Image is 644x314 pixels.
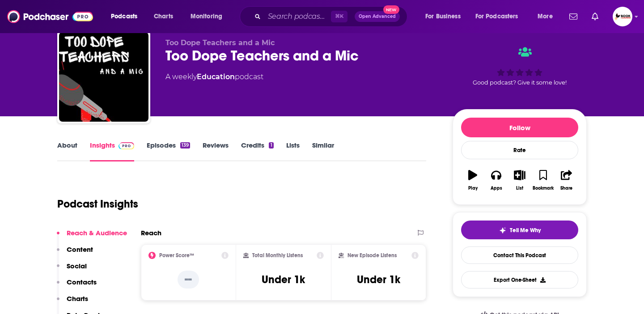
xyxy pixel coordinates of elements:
[67,262,87,270] p: Social
[484,164,508,196] button: Apps
[613,7,632,26] span: Logged in as BookLaunchers
[90,141,134,161] a: InsightsPodchaser Pro
[165,72,263,82] div: A weekly podcast
[533,186,554,191] div: Bookmark
[105,9,149,24] button: open menu
[67,278,97,286] p: Contacts
[148,9,178,24] a: Charts
[347,252,397,259] h2: New Episode Listens
[241,141,273,161] a: Credits1
[461,246,578,264] a: Contact This Podcast
[57,197,138,211] h1: Podcast Insights
[111,10,137,23] span: Podcasts
[154,10,173,23] span: Charts
[613,7,632,26] button: Show profile menu
[57,141,77,161] a: About
[359,14,396,19] span: Open Advanced
[312,141,334,161] a: Similar
[425,10,461,23] span: For Business
[383,5,399,14] span: New
[566,9,581,24] a: Show notifications dropdown
[461,221,578,239] button: tell me why sparkleTell Me Why
[491,186,502,191] div: Apps
[470,9,531,24] button: open menu
[262,273,305,286] h3: Under 1k
[203,141,229,161] a: Reviews
[531,9,564,24] button: open menu
[588,9,602,24] a: Show notifications dropdown
[453,38,587,94] div: Good podcast? Give it some love!
[461,271,578,289] button: Export One-Sheet
[180,142,190,149] div: 139
[461,141,578,159] div: Rate
[461,164,484,196] button: Play
[357,273,400,286] h3: Under 1k
[331,11,347,22] span: ⌘ K
[67,294,88,303] p: Charts
[461,118,578,137] button: Follow
[475,10,518,23] span: For Podcasters
[191,10,222,23] span: Monitoring
[57,245,93,262] button: Content
[560,186,572,191] div: Share
[286,141,300,161] a: Lists
[67,229,127,237] p: Reach & Audience
[516,186,523,191] div: List
[57,294,88,311] button: Charts
[538,10,553,23] span: More
[57,278,97,294] button: Contacts
[499,227,506,234] img: tell me why sparkle
[468,186,478,191] div: Play
[510,227,541,234] span: Tell Me Why
[178,271,199,289] p: --
[264,9,331,24] input: Search podcasts, credits, & more...
[159,252,194,259] h2: Power Score™
[269,142,273,149] div: 1
[147,141,190,161] a: Episodes139
[59,32,148,122] img: Too Dope Teachers and a Mic
[7,8,93,25] img: Podchaser - Follow, Share and Rate Podcasts
[57,262,87,278] button: Social
[141,229,161,237] h2: Reach
[613,7,632,26] img: User Profile
[119,142,134,149] img: Podchaser Pro
[57,229,127,245] button: Reach & Audience
[355,11,400,22] button: Open AdvancedNew
[508,164,531,196] button: List
[252,252,303,259] h2: Total Monthly Listens
[67,245,93,254] p: Content
[197,72,235,81] a: Education
[473,79,567,86] span: Good podcast? Give it some love!
[419,9,472,24] button: open menu
[165,38,275,47] span: Too Dope Teachers and a Mic
[555,164,578,196] button: Share
[248,6,416,27] div: Search podcasts, credits, & more...
[184,9,234,24] button: open menu
[531,164,555,196] button: Bookmark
